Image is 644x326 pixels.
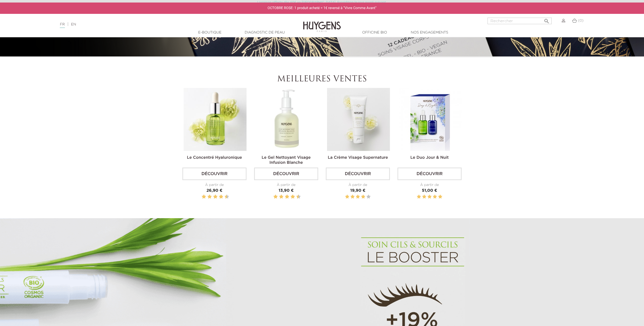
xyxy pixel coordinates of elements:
label: 3 [427,194,431,200]
a: Le Gel Nettoyant Visage Infusion Blanche [262,156,311,165]
div: | [57,21,264,27]
label: 8 [292,194,294,200]
a: EN [71,23,76,26]
a: Officine Bio [349,30,400,35]
span: 51,00 € [422,189,437,193]
button:  [542,16,551,23]
label: 4 [280,194,283,200]
a: La Crème Visage Supernature [328,156,388,160]
h2: Meilleures ventes [182,75,462,84]
i:  [544,17,550,23]
label: 5 [367,194,371,200]
img: La Crème Visage Supernature [327,88,390,151]
label: 8 [220,194,222,200]
label: 4 [433,194,437,200]
label: 6 [214,194,217,200]
label: 3 [278,194,279,200]
div: À partir de [182,182,247,188]
label: 1 [201,194,202,200]
img: Le Concentré Hyaluronique [184,88,247,151]
label: 2 [274,194,277,200]
a: Nos engagements [404,30,455,35]
label: 10 [297,194,300,200]
a: Découvrir [254,168,318,180]
label: 3 [356,194,360,200]
a: E-Boutique [185,30,235,35]
label: 4 [361,194,365,200]
a: Le Concentré Hyaluronique [187,156,242,160]
label: 4 [208,194,211,200]
label: 9 [224,194,224,200]
span: 19,90 € [350,189,365,193]
label: 6 [286,194,288,200]
div: À partir de [397,182,462,188]
div: À partir de [326,182,390,188]
label: 9 [295,194,296,200]
input: Rechercher [488,18,552,24]
img: Le Gel Nettoyant Visage Infusion Blanche 250ml [255,88,318,151]
label: 1 [345,194,349,200]
img: Le Duo Jour & Nuit [399,88,462,151]
a: Découvrir [182,168,247,180]
label: 5 [212,194,213,200]
span: 26,90 € [207,189,223,193]
label: 2 [350,194,354,200]
label: 5 [284,194,285,200]
span: 13,90 € [279,189,294,193]
label: 5 [438,194,442,200]
a: Découvrir [397,168,462,180]
label: 7 [290,194,290,200]
a: Le Duo Jour & Nuit [410,156,449,160]
a: FR [60,23,65,28]
a: Diagnostic de peau [239,30,290,35]
label: 7 [218,194,219,200]
label: 2 [422,194,426,200]
label: 2 [203,194,205,200]
div: À partir de [254,182,318,188]
span: (0) [578,19,584,22]
a: Découvrir [326,168,390,180]
label: 1 [272,194,273,200]
label: 3 [207,194,207,200]
img: Huygens [303,13,341,33]
label: 1 [417,194,421,200]
label: 10 [226,194,228,200]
